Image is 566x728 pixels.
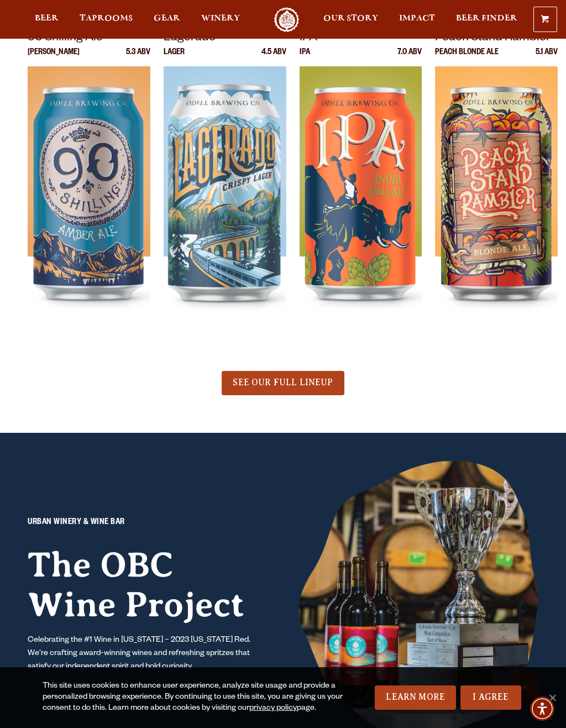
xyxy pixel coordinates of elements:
p: Peach Blonde Ale [435,49,499,66]
a: Winery [194,7,247,32]
p: 4.5 ABV [261,49,286,66]
a: I Agree [460,685,521,710]
a: Odell Home [266,7,307,32]
a: privacy policy [249,704,297,713]
p: URBAN WINERY & WINE BAR [28,516,268,530]
span: Impact [399,14,435,23]
img: Lagerado [164,66,286,343]
span: SEE OUR FULL LINEUP [233,378,333,387]
p: 5.1 ABV [536,49,558,66]
span: Beer Finder [456,14,517,23]
a: Lagerado Lager 4.5 ABV Lagerado Lagerado [164,29,286,343]
p: IPA [300,49,310,66]
a: SEE OUR FULL LINEUP [222,371,344,395]
a: Impact [392,7,442,32]
p: Peach Stand Rambler [435,29,558,49]
a: Peach Stand Rambler Peach Blonde Ale 5.1 ABV Peach Stand Rambler Peach Stand Rambler [435,29,558,343]
img: IPA [300,66,422,343]
p: 90 Shilling Ale [28,29,150,49]
a: Taprooms [72,7,140,32]
div: This site uses cookies to enhance user experience, analyze site usage and provide a personalized ... [43,681,349,714]
a: Learn More [375,685,456,710]
p: 5.3 ABV [126,49,150,66]
a: Gear [146,7,187,32]
p: Lagerado [164,29,286,49]
a: 90 Shilling Ale [PERSON_NAME] 5.3 ABV 90 Shilling Ale 90 Shilling Ale [28,29,150,343]
p: IPA [300,29,422,49]
p: [PERSON_NAME] [28,49,80,66]
h2: The OBC Wine Project [28,545,268,625]
img: 90 Shilling Ale [28,66,150,343]
a: Beer Finder [449,7,525,32]
a: Beer [28,7,66,32]
span: Taprooms [80,14,133,23]
img: Peach Stand Rambler [435,66,558,343]
div: Accessibility Menu [530,696,554,721]
span: Beer [35,14,59,23]
a: IPA IPA 7.0 ABV IPA IPA [300,29,422,343]
span: Our Story [323,14,378,23]
a: Our Story [316,7,385,32]
p: Celebrating the #1 Wine in [US_STATE] – 2023 [US_STATE] Red. We’re crafting award-winning wines a... [28,634,268,674]
span: Winery [201,14,240,23]
p: 7.0 ABV [397,49,422,66]
span: Gear [154,14,180,23]
p: Lager [164,49,185,66]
